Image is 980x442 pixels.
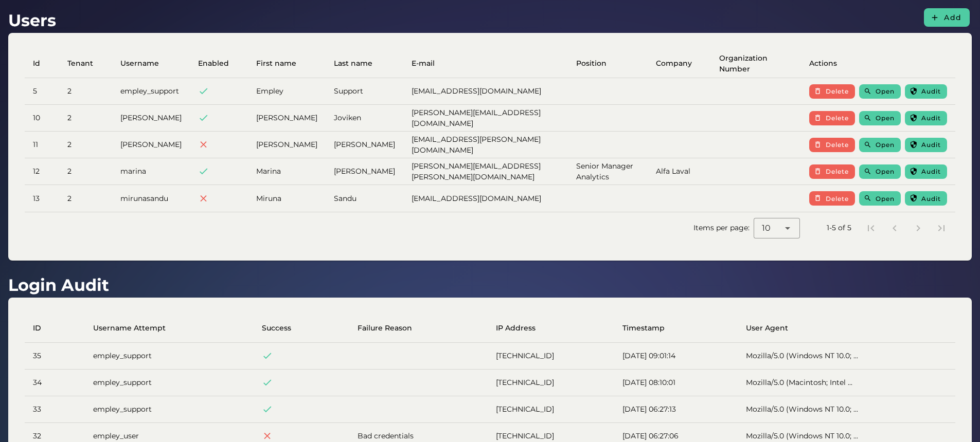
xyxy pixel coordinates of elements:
h1: Login Audit [8,273,109,298]
td: 2 [59,78,112,105]
td: [PERSON_NAME][EMAIL_ADDRESS][DOMAIN_NAME] [403,105,568,132]
span: IP Address [496,323,536,334]
td: [PERSON_NAME] [248,105,326,132]
button: Delete [809,111,855,125]
td: 13 [25,185,59,212]
span: E-mail [412,58,435,69]
td: 12 [25,158,59,185]
span: Open [875,114,895,122]
td: [PERSON_NAME] [248,132,326,158]
span: Audit [921,195,941,202]
td: empley_support [85,343,254,370]
span: Open [875,141,895,149]
td: Empley [248,78,326,105]
span: Open [875,168,895,175]
span: Open [875,87,895,95]
span: Audit [921,87,941,95]
td: mirunasandu [112,185,190,212]
td: Marina [248,158,326,185]
td: Joviken [326,105,403,132]
span: Position [576,58,607,69]
span: Items per page: [693,223,754,233]
td: 35 [25,343,85,370]
td: Support [326,78,403,105]
td: 34 [25,370,85,396]
button: Delete [809,164,855,179]
span: Add [943,13,961,22]
span: Delete [825,141,849,149]
span: ID [33,323,41,334]
td: [DATE] 08:10:01 [614,370,738,396]
button: Audit [905,111,947,125]
button: Open [859,84,901,99]
h1: Users [8,8,56,33]
td: [EMAIL_ADDRESS][PERSON_NAME][DOMAIN_NAME] [403,132,568,158]
span: Id [33,58,40,69]
td: 2 [59,185,112,212]
span: Timestamp [622,323,665,334]
td: 2 [59,158,112,185]
td: [PERSON_NAME][EMAIL_ADDRESS][PERSON_NAME][DOMAIN_NAME] [403,158,568,185]
span: 10 [762,222,771,234]
span: Open [875,195,895,202]
td: [PERSON_NAME] [112,132,190,158]
td: Senior Manager Analytics [568,158,648,185]
span: Failure Reason [358,323,412,334]
span: Mozilla/5.0 (Windows NT 10.0; ... [746,351,858,360]
button: Open [859,191,901,206]
td: 11 [25,132,59,158]
button: Delete [809,84,855,99]
span: Company [656,58,692,69]
span: Mozilla/5.0 (Windows NT 10.0; ... [746,404,858,414]
td: [TECHNICAL_ID] [488,396,614,423]
td: empley_support [112,78,190,105]
span: Audit [921,114,941,122]
td: [DATE] 06:27:13 [614,396,738,423]
button: Audit [905,164,947,179]
td: 2 [59,132,112,158]
td: [PERSON_NAME] [326,158,403,185]
button: Audit [905,191,947,206]
td: Sandu [326,185,403,212]
span: Last name [334,58,372,69]
td: Miruna [248,185,326,212]
span: Delete [825,87,849,95]
span: Username [120,58,159,69]
button: Audit [905,138,947,152]
td: [PERSON_NAME] [326,132,403,158]
button: Delete [809,138,855,152]
span: Audit [921,168,941,175]
div: 1-5 of 5 [827,223,851,233]
td: [PERSON_NAME] [112,105,190,132]
span: Tenant [67,58,93,69]
button: Open [859,111,901,125]
td: 10 [25,105,59,132]
span: Username Attempt [93,323,166,334]
td: [TECHNICAL_ID] [488,370,614,396]
button: Audit [905,84,947,99]
td: 5 [25,78,59,105]
span: Delete [825,168,849,175]
td: Alfa Laval [648,158,711,185]
span: Mozilla/5.0 (Macintosh; Intel ... [746,378,852,387]
td: 2 [59,105,112,132]
span: Organization Number [719,53,782,75]
button: Add [924,8,970,27]
td: 33 [25,396,85,423]
span: First name [256,58,296,69]
span: Audit [921,141,941,149]
button: Delete [809,191,855,206]
nav: Pagination Navigation [860,216,953,240]
button: Open [859,164,901,179]
td: empley_support [85,370,254,396]
span: Enabled [198,58,229,69]
td: marina [112,158,190,185]
td: empley_support [85,396,254,423]
span: Delete [825,195,849,202]
span: User Agent [746,323,788,334]
td: [TECHNICAL_ID] [488,343,614,370]
td: [EMAIL_ADDRESS][DOMAIN_NAME] [403,78,568,105]
button: Open [859,138,901,152]
span: Delete [825,114,849,122]
span: Mozilla/5.0 (Windows NT 10.0; ... [746,431,858,440]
